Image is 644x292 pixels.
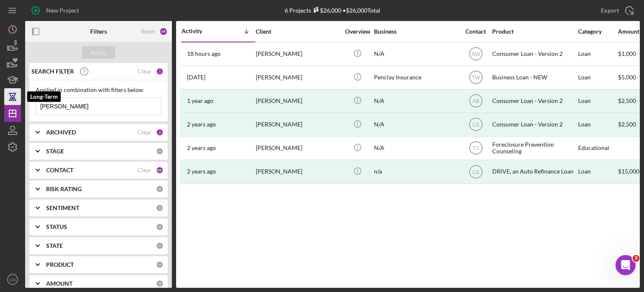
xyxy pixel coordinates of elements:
div: [PERSON_NAME] [256,137,340,159]
div: [PERSON_NAME] [256,66,340,89]
div: Business [374,28,458,35]
div: 6 Projects • $26,000 Total [285,7,380,14]
div: Business Loan - NEW [492,66,576,89]
div: $26,000 [311,7,341,14]
span: $5,000 [618,74,636,81]
time: 2024-07-24 21:12 [187,97,213,104]
b: SENTIMENT [46,205,79,211]
div: Penclay Insurance [374,66,458,89]
text: LG [472,169,479,175]
div: [PERSON_NAME] [256,160,340,183]
text: TW [472,75,480,81]
div: Consumer Loan - Version 2 [492,90,576,112]
b: SEARCH FILTER [31,68,74,75]
div: Client [256,28,340,35]
span: $1,000 [618,50,636,57]
div: Reset [141,28,155,35]
div: 0 [156,204,164,212]
b: STATE [46,242,63,249]
div: [PERSON_NAME] [256,113,340,136]
b: PRODUCT [46,261,74,268]
b: Filters [90,28,107,35]
div: Foreclosure Prevention Counseling [492,137,576,159]
div: Apply [91,46,106,59]
iframe: Intercom live chat [615,255,636,275]
div: Loan [578,90,617,112]
div: Product [492,28,576,35]
div: Loan [578,113,617,136]
time: 2025-04-16 19:35 [187,74,205,81]
div: Educational [578,137,617,159]
div: 0 [156,223,164,231]
time: 2024-02-01 00:19 [187,121,216,128]
div: 0 [156,242,164,250]
div: n/a [374,160,458,183]
div: 2 [156,129,164,136]
div: 49 [159,27,168,36]
div: Consumer Loan - Version 2 [492,43,576,65]
time: 2023-05-31 15:14 [187,168,216,175]
div: 46 [156,166,164,174]
text: AB [472,98,479,104]
div: Clear [138,167,152,174]
div: Consumer Loan - Version 2 [492,113,576,136]
div: Export [601,2,619,19]
div: N/A [374,43,458,65]
div: 0 [156,261,164,268]
div: N/A [374,90,458,112]
div: 0 [156,147,164,155]
text: TJ [473,145,478,151]
div: [PERSON_NAME] [256,43,340,65]
b: CONTACT [46,167,73,174]
div: New Project [46,2,79,19]
div: Applied in combination with filters below [36,87,161,93]
b: STATUS [46,224,67,230]
div: 0 [156,280,164,287]
button: CS [4,271,21,288]
button: Apply [82,46,115,59]
div: Category [578,28,617,35]
span: 3 [633,255,639,262]
div: Contact [460,28,491,35]
div: 0 [156,185,164,193]
text: CS [10,277,15,282]
div: Loan [578,43,617,65]
div: Loan [578,160,617,183]
text: NW [472,51,480,57]
div: Overview [342,28,373,35]
button: Export [592,2,640,19]
div: Clear [138,129,152,136]
time: 2025-09-09 00:45 [187,50,221,57]
div: Clear [138,68,152,75]
div: Loan [578,66,617,89]
div: N/A [374,113,458,136]
div: DRIVE, an Auto Refinance Loan [492,160,576,183]
text: LG [472,122,479,128]
b: RISK RATING [46,186,82,192]
b: AMOUNT [46,280,73,287]
button: New Project [25,2,87,19]
div: 1 [156,68,164,75]
time: 2023-07-15 07:20 [187,145,216,151]
div: Activity [182,28,218,34]
b: ARCHIVED [46,129,76,136]
div: [PERSON_NAME] [256,90,340,112]
div: N/A [374,137,458,159]
b: STAGE [46,148,64,155]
